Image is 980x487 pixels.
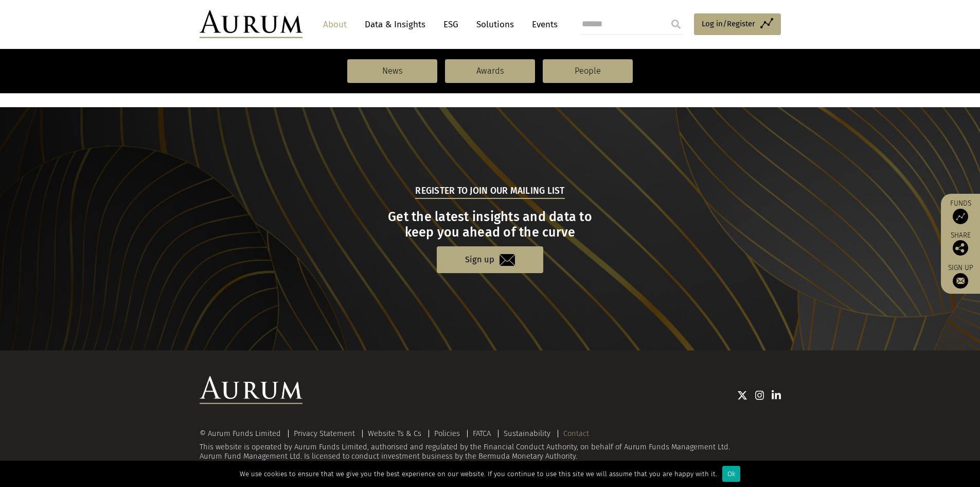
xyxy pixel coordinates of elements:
a: Funds [946,199,975,224]
a: People [543,59,633,83]
a: News [347,59,437,83]
img: Aurum [200,10,302,38]
a: Sign up [946,263,975,289]
div: Share [946,232,975,256]
a: Awards [445,59,535,83]
div: Ok [722,466,740,482]
img: Share this post [953,240,968,256]
a: Sign up [437,246,543,273]
div: © Aurum Funds Limited [200,430,286,438]
a: Sustainability [504,429,550,438]
img: Twitter icon [737,390,747,400]
a: Privacy Statement [294,429,355,438]
a: Policies [434,429,460,438]
img: Linkedin icon [772,390,781,400]
a: ESG [438,15,464,34]
img: Instagram icon [755,390,764,400]
h3: Get the latest insights and data to keep you ahead of the curve [201,209,779,240]
img: Sign up to our newsletter [953,273,968,289]
input: Submit [666,14,686,35]
div: This website is operated by Aurum Funds Limited, authorised and regulated by the Financial Conduc... [200,430,781,461]
a: Website Ts & Cs [368,429,421,438]
a: FATCA [473,429,491,438]
a: Log in/Register [694,13,781,35]
a: Events [527,15,558,34]
a: Contact [563,429,589,438]
a: Data & Insights [360,15,431,34]
img: Access Funds [953,209,968,224]
h5: Register to join our mailing list [415,184,564,199]
a: Solutions [471,15,519,34]
a: About [318,15,352,34]
span: Log in/Register [702,18,755,30]
img: Aurum Logo [200,376,302,404]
